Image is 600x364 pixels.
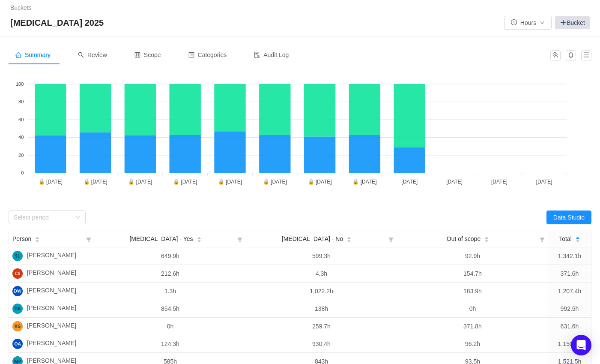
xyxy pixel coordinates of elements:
[129,235,193,244] span: [MEDICAL_DATA] - Yes
[197,236,201,238] i: icon: caret-up
[218,178,242,185] tspan: 🔒 [DATE]
[12,321,23,331] img: KG
[548,265,591,283] td: 371.6h
[12,304,23,314] img: DK
[504,16,552,30] button: icon: clock-circleHoursicon: down
[27,321,76,331] span: [PERSON_NAME]
[27,304,76,314] span: [PERSON_NAME]
[548,283,591,300] td: 1,207.4h
[491,179,507,185] tspan: [DATE]
[546,211,591,224] button: Data Studio
[446,179,463,185] tspan: [DATE]
[197,239,201,241] i: icon: caret-down
[14,213,71,222] div: Select period
[550,50,561,60] button: icon: team
[35,236,40,238] i: icon: caret-up
[35,235,40,241] div: Sort
[571,335,591,355] div: Open Intercom Messenger
[254,52,260,58] i: icon: audit
[346,235,352,241] div: Sort
[78,52,84,58] i: icon: search
[27,286,76,296] span: [PERSON_NAME]
[27,251,76,261] span: [PERSON_NAME]
[16,81,24,87] tspan: 100
[188,51,227,58] span: Categories
[397,265,548,283] td: 154.7h
[27,268,76,279] span: [PERSON_NAME]
[18,153,24,158] tspan: 20
[18,135,24,140] tspan: 40
[75,215,81,221] i: icon: down
[10,16,109,30] span: [MEDICAL_DATA] 2025
[548,247,591,265] td: 1,342.1h
[566,50,576,60] button: icon: bell
[246,283,397,300] td: 1,022.2h
[197,235,202,241] div: Sort
[95,300,246,318] td: 854.5h
[246,318,397,335] td: 259.7h
[95,318,246,335] td: 0h
[78,51,107,58] span: Review
[95,247,246,265] td: 649.9h
[246,247,397,265] td: 599.3h
[95,335,246,353] td: 124.3h
[10,4,32,11] a: Buckets
[484,235,489,241] div: Sort
[35,239,40,241] i: icon: caret-down
[27,339,76,349] span: [PERSON_NAME]
[397,300,548,318] td: 0h
[397,247,548,265] td: 92.9h
[128,178,152,185] tspan: 🔒 [DATE]
[263,178,287,185] tspan: 🔒 [DATE]
[484,236,489,238] i: icon: caret-up
[308,178,332,185] tspan: 🔒 [DATE]
[397,283,548,300] td: 183.9h
[18,117,24,122] tspan: 60
[581,50,591,60] button: icon: menu
[536,179,552,185] tspan: [DATE]
[95,265,246,283] td: 212.6h
[15,51,51,58] span: Summary
[347,239,352,241] i: icon: caret-down
[536,231,548,247] i: icon: filter
[559,235,572,244] span: Total
[84,178,107,185] tspan: 🔒 [DATE]
[15,52,21,58] i: icon: home
[575,239,580,241] i: icon: caret-down
[173,178,197,185] tspan: 🔒 [DATE]
[246,335,397,353] td: 930.4h
[12,339,23,349] img: OA
[347,236,352,238] i: icon: caret-up
[282,235,343,244] span: [MEDICAL_DATA] - No
[234,231,246,247] i: icon: filter
[12,268,23,279] img: CS
[83,231,95,247] i: icon: filter
[575,235,580,241] div: Sort
[575,236,580,238] i: icon: caret-up
[447,235,481,244] span: Out of scope
[134,52,140,58] i: icon: control
[484,239,489,241] i: icon: caret-down
[548,335,591,353] td: 1,150.9h
[12,235,31,244] span: Person
[548,318,591,335] td: 631.6h
[254,51,289,58] span: Audit Log
[555,16,590,29] a: Bucket
[548,300,591,318] td: 992.5h
[352,178,376,185] tspan: 🔒 [DATE]
[246,265,397,283] td: 4.3h
[246,300,397,318] td: 138h
[18,99,24,104] tspan: 80
[95,283,246,300] td: 1.3h
[397,335,548,353] td: 96.2h
[397,318,548,335] td: 371.8h
[134,51,161,58] span: Scope
[12,286,23,296] img: DW
[385,231,397,247] i: icon: filter
[12,251,23,261] img: SL
[401,179,418,185] tspan: [DATE]
[39,178,63,185] tspan: 🔒 [DATE]
[21,170,24,175] tspan: 0
[188,52,194,58] i: icon: profile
